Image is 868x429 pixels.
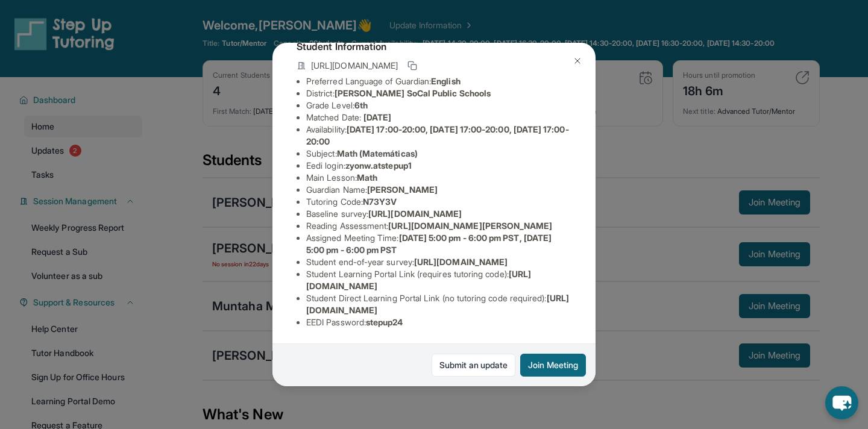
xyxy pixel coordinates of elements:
span: [URL][DOMAIN_NAME] [368,208,462,219]
li: Student Direct Learning Portal Link (no tutoring code required) : [306,292,571,316]
span: Math (Matemáticas) [337,148,418,158]
span: [URL][DOMAIN_NAME] [414,257,508,267]
span: Math [357,172,377,183]
span: stepup24 [366,317,403,327]
span: [DATE] 5:00 pm - 6:00 pm PST, [DATE] 5:00 pm - 6:00 pm PST [306,233,552,255]
li: Availability: [306,124,571,148]
button: chat-button [825,386,858,419]
span: 6th [354,100,368,110]
li: Baseline survey : [306,208,571,220]
li: Guardian Name : [306,184,571,196]
span: [PERSON_NAME] SoCal Public Schools [335,88,491,98]
button: Copy link [405,58,420,73]
h4: Student Information [297,39,571,54]
span: [URL][DOMAIN_NAME] [311,60,398,72]
li: Tutoring Code : [306,196,571,208]
span: English [431,76,461,86]
button: Join Meeting [520,354,586,377]
li: Student Learning Portal Link (requires tutoring code) : [306,268,571,292]
span: [DATE] [363,112,391,122]
span: [URL][DOMAIN_NAME][PERSON_NAME] [388,221,552,231]
li: Main Lesson : [306,172,571,184]
span: zyonw.atstepup1 [345,160,412,171]
li: Student end-of-year survey : [306,256,571,268]
span: [DATE] 17:00-20:00, [DATE] 17:00-20:00, [DATE] 17:00-20:00 [306,124,569,146]
span: N73Y3V [363,196,397,207]
li: District: [306,87,571,99]
span: [PERSON_NAME] [367,184,438,195]
li: Reading Assessment : [306,220,571,232]
img: Close Icon [573,56,582,66]
li: Subject : [306,148,571,160]
li: Preferred Language of Guardian: [306,75,571,87]
li: Grade Level: [306,99,571,111]
li: Assigned Meeting Time : [306,232,571,256]
li: Eedi login : [306,160,571,172]
a: Submit an update [432,354,515,377]
li: EEDI Password : [306,316,571,328]
li: Matched Date: [306,111,571,124]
